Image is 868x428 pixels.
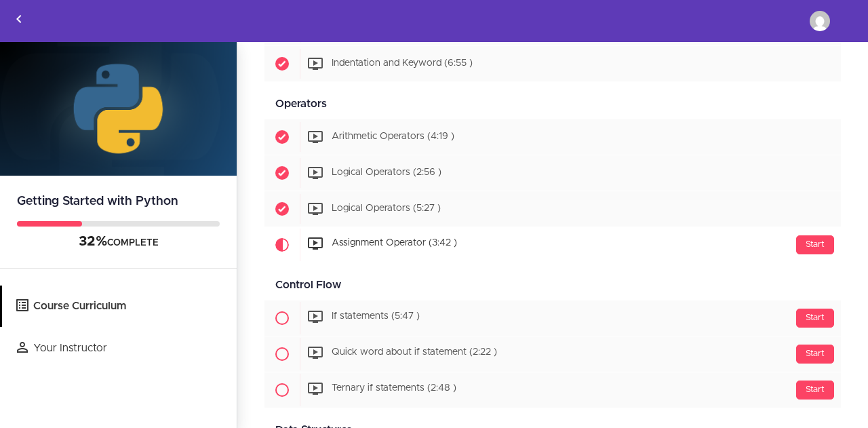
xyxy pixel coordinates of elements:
a: Completed item Indentation and Keyword (6:55 ) [264,46,841,81]
div: Start [796,345,834,364]
span: If statements (5:47 ) [332,312,420,322]
a: Current item Start Assignment Operator (3:42 ) [264,227,841,262]
svg: Back to courses [11,11,27,27]
span: Assignment Operator (3:42 ) [332,239,457,248]
span: Completed item [264,46,300,81]
span: Current item [264,227,300,262]
a: Start Ternary if statements (2:48 ) [264,372,841,408]
a: Course Curriculum [2,286,237,327]
div: Start [796,235,834,254]
a: Back to courses [1,1,37,41]
div: Start [796,381,834,400]
div: COMPLETE [17,233,220,251]
a: Completed item Logical Operators (5:27 ) [264,191,841,227]
span: Indentation and Keyword (6:55 ) [332,59,473,69]
span: Logical Operators (2:56 ) [332,168,441,178]
span: 32% [79,235,107,248]
div: Control Flow [264,270,841,300]
span: Ternary if statements (2:48 ) [332,384,456,393]
a: Start Quick word about if statement (2:22 ) [264,336,841,372]
span: Arithmetic Operators (4:19 ) [332,132,454,142]
span: Completed item [264,155,300,191]
div: Start [796,309,834,328]
span: Completed item [264,119,300,155]
div: Operators [264,89,841,119]
img: mashereni@gmail.com [810,11,830,31]
span: Logical Operators (5:27 ) [332,204,441,214]
span: Completed item [264,191,300,227]
a: Start If statements (5:47 ) [264,300,841,336]
a: Your Instructor [2,328,237,369]
a: Completed item Logical Operators (2:56 ) [264,155,841,191]
a: Completed item Arithmetic Operators (4:19 ) [264,119,841,155]
span: Quick word about if statement (2:22 ) [332,348,497,357]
